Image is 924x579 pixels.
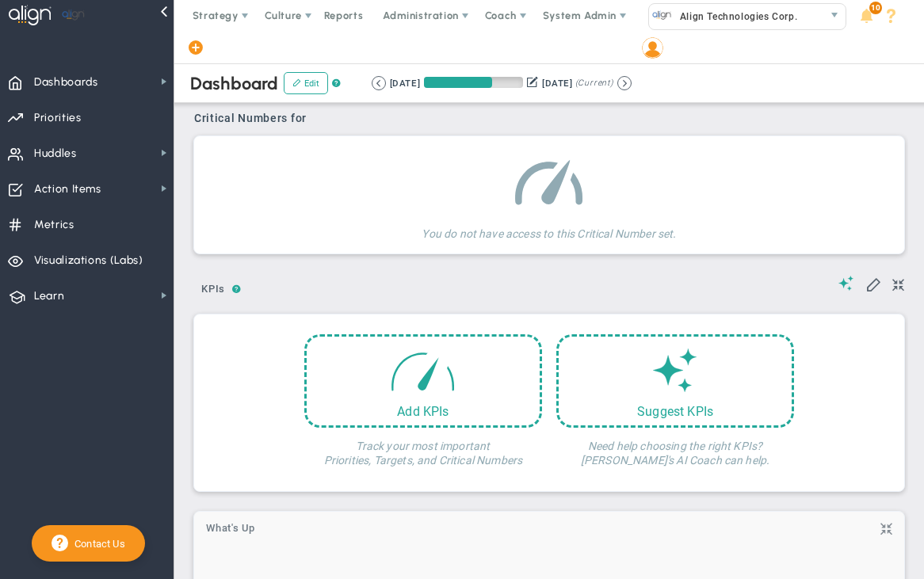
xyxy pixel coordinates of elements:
span: Coach [485,10,517,21]
span: Suggestions (AI Feature) [838,276,854,291]
button: Edit [284,72,328,94]
h4: Track your most important Priorities, Targets, and Critical Numbers [304,428,542,467]
span: 10 [869,2,882,14]
span: Administration [383,10,458,21]
span: Align Technologies Corp. [672,6,797,28]
span: Action Items [34,173,101,206]
span: Visualizations (Labs) [34,244,143,277]
span: Metrics [34,208,74,242]
button: Go to previous period [372,76,386,90]
span: System Admin [543,10,617,21]
span: KPIs [194,276,232,302]
img: 10991.Company.photo [652,6,672,25]
span: Strategy [193,10,239,21]
div: [DATE] [542,76,572,90]
span: select [823,4,846,29]
button: KPIs [194,276,232,304]
span: Learn [34,280,64,313]
div: [DATE] [390,76,420,90]
span: Culture [265,10,302,21]
span: Priorities [34,101,82,135]
h4: You do not have access to this Critical Number set. [422,215,676,241]
button: Go to next period [617,76,632,90]
img: 64089.Person.photo [642,37,663,59]
span: Edit My KPIs [865,276,881,291]
div: Add KPIs [307,404,540,419]
span: Contact Us [68,536,125,551]
div: Period Progress: 69% Day 63 of 91 with 28 remaining. [424,77,523,88]
h4: Need help choosing the right KPIs? [PERSON_NAME]'s AI Coach can help. [556,428,794,467]
div: Suggest KPIs [559,404,792,419]
span: Dashboards [34,66,98,99]
span: Critical Numbers for [194,111,311,126]
span: Huddles [34,137,77,170]
span: Dashboard [190,76,278,91]
span: (Current) [575,76,613,90]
